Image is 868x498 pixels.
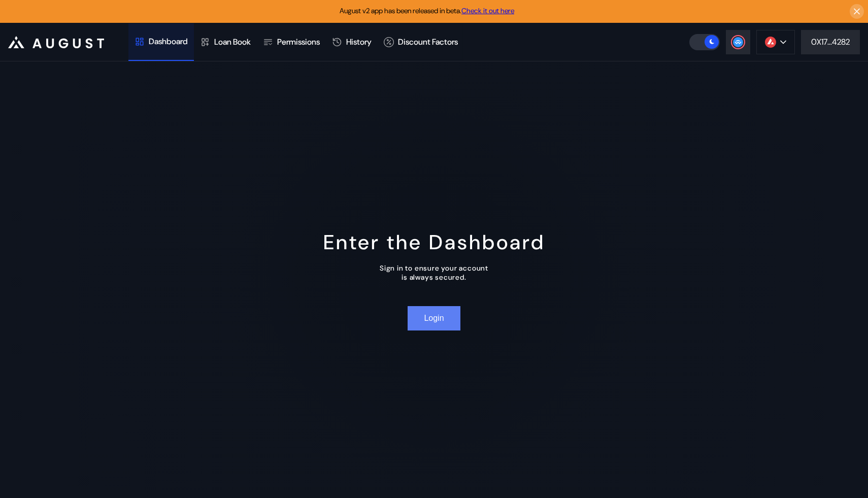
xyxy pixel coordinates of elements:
[323,229,545,255] div: Enter the Dashboard
[408,306,460,330] button: Login
[326,23,378,61] a: History
[380,263,488,282] div: Sign in to ensure your account is always secured.
[277,37,320,47] div: Permissions
[346,37,372,47] div: History
[765,37,776,48] img: chain logo
[340,6,514,15] span: August v2 app has been released in beta.
[149,36,188,47] div: Dashboard
[398,37,458,47] div: Discount Factors
[811,37,850,47] div: 0X17...4282
[128,23,194,61] a: Dashboard
[194,23,257,61] a: Loan Book
[257,23,326,61] a: Permissions
[461,6,514,15] a: Check it out here
[801,30,860,54] button: 0X17...4282
[756,30,795,54] button: chain logo
[378,23,464,61] a: Discount Factors
[214,37,251,47] div: Loan Book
